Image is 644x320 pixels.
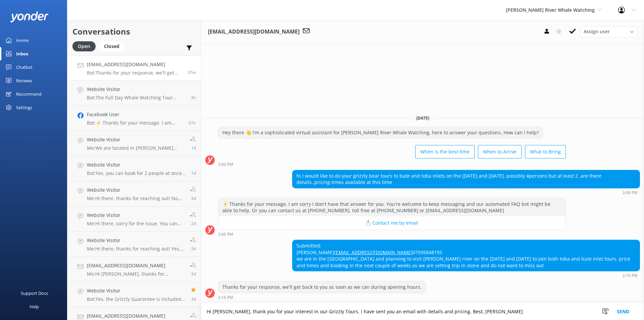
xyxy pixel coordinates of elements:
[67,131,201,156] a: Website VisitorMe:We are located in [PERSON_NAME][GEOGRAPHIC_DATA] at the [GEOGRAPHIC_DATA]. We d...
[218,127,543,138] div: Hey there 👋 I'm a sophisticated virtual assistant for [PERSON_NAME] River Whale Watching, here to...
[292,273,640,278] div: Aug 26 2025 02:15pm (UTC -07:00) America/Tijuana
[87,186,185,194] h4: Website Visitor
[87,262,185,269] h4: [EMAIL_ADDRESS][DOMAIN_NAME]
[292,240,640,271] div: Submitted: [PERSON_NAME] 07595848193 we are in the [GEOGRAPHIC_DATA] and planning to visit [PERSO...
[67,207,201,232] a: Website VisitorMe:Hi there, sorry for the issue. You can book yourself through our website [URL][...
[67,181,201,207] a: Website VisitorMe:Hi there, thanks for reaching out! No, we have three Zodiacs that we operate. T...
[67,81,201,106] a: Website VisitorBot:The Full Day Whale Watching Tour operates from [DATE] to [DATE]. If you're hav...
[191,195,196,201] span: Aug 24 2025 02:32pm (UTC -07:00) America/Tijuana
[623,274,638,278] strong: 2:15 PM
[72,42,99,50] a: Open
[87,195,185,201] p: Me: Hi there, thanks for reaching out! No, we have three Zodiacs that we operate. Two of them, [P...
[623,191,638,195] strong: 2:06 PM
[67,232,201,257] a: Website VisitorMe:Hi there, thanks for reaching out! Yes, you can. There is no additional fee inv...
[334,249,413,256] a: [EMAIL_ADDRESS][DOMAIN_NAME]
[16,47,29,60] div: Inbox
[87,312,185,320] h4: [EMAIL_ADDRESS][DOMAIN_NAME]
[87,145,185,151] p: Me: We are located in [PERSON_NAME][GEOGRAPHIC_DATA] at the [GEOGRAPHIC_DATA]. We do have some sp...
[87,170,186,176] p: Bot: Yes, you can book for 2 people at once. You can do this by visiting our website at [URL][DOM...
[87,287,186,294] h4: Website Visitor
[10,11,49,22] img: yonder-white-logo.png
[87,212,185,219] h4: Website Visitor
[67,106,201,131] a: Facebook UserBot:⚡ Thanks for your message. I am sorry I don't have that answer for you. You're w...
[87,221,185,227] p: Me: Hi there, sorry for the issue. You can book yourself through our website [URL][DOMAIN_NAME], ...
[191,271,196,277] span: Aug 24 2025 12:09pm (UTC -07:00) America/Tijuana
[87,61,182,68] h4: [EMAIL_ADDRESS][DOMAIN_NAME]
[478,145,522,158] button: When to Arrive
[16,101,32,114] div: Settings
[87,95,186,101] p: Bot: The Full Day Whale Watching Tour operates from [DATE] to [DATE]. If you're having trouble bo...
[580,26,637,37] div: Assign User
[191,296,196,302] span: Aug 23 2025 01:33pm (UTC -07:00) America/Tijuana
[16,34,29,47] div: Home
[218,295,426,300] div: Aug 26 2025 02:16pm (UTC -07:00) America/Tijuana
[87,120,183,126] p: Bot: ⚡ Thanks for your message. I am sorry I don't have that answer for you. You're welcome to ke...
[218,162,566,167] div: Aug 26 2025 02:00pm (UTC -07:00) America/Tijuana
[191,145,196,151] span: Aug 25 2025 09:23am (UTC -07:00) America/Tijuana
[16,60,33,74] div: Chatbot
[218,295,233,300] strong: 2:16 PM
[218,232,233,236] strong: 2:06 PM
[67,282,201,307] a: Website VisitorBot:Yes, the Grizzly Guarantee is included in both the Full Day Grizzly Bute Tour ...
[610,303,636,320] button: Send
[292,170,640,188] div: hi I would like to do your grizzly bear tours to bute and toba inlets on the [DATE] and [DATE]. p...
[87,70,182,76] p: Bot: Thanks for your response, we'll get back to you as soon as we can during opening hours.
[189,120,196,126] span: Aug 25 2025 04:55pm (UTC -07:00) America/Tijuana
[87,86,186,93] h4: Website Visitor
[67,55,201,81] a: [EMAIL_ADDRESS][DOMAIN_NAME]Bot:Thanks for your response, we'll get back to you as soon as we can...
[87,111,183,118] h4: Facebook User
[87,161,186,169] h4: Website Visitor
[218,163,233,167] strong: 2:00 PM
[201,303,644,320] textarea: Hi [PERSON_NAME], thank you for your interest in our Grizzly Tours. i have sent you an email with...
[218,232,566,236] div: Aug 26 2025 02:06pm (UTC -07:00) America/Tijuana
[87,136,185,143] h4: Website Visitor
[208,28,300,36] h3: [EMAIL_ADDRESS][DOMAIN_NAME]
[87,237,185,244] h4: Website Visitor
[218,281,426,293] div: Thanks for your response, we'll get back to you as soon as we can during opening hours.
[506,7,595,13] span: [PERSON_NAME] River Whale Watching
[191,170,196,176] span: Aug 24 2025 06:20pm (UTC -07:00) America/Tijuana
[67,156,201,181] a: Website VisitorBot:Yes, you can book for 2 people at once. You can do this by visiting our websit...
[87,271,185,277] p: Me: Hi [PERSON_NAME], thanks for reaching out! Unfortunately, we are not running any 4pm tours at...
[525,145,566,158] button: What to Bring
[218,198,566,216] div: ⚡ Thanks for your message. I am sorry I don't have that answer for you. You're welcome to keep me...
[30,300,39,313] div: Help
[187,70,196,75] span: Aug 26 2025 02:15pm (UTC -07:00) America/Tijuana
[584,28,610,35] span: Assign user
[72,25,196,38] h2: Conversations
[67,257,201,282] a: [EMAIL_ADDRESS][DOMAIN_NAME]Me:Hi [PERSON_NAME], thanks for reaching out! Unfortunately, we are n...
[415,145,475,158] button: When is the best time
[191,221,196,226] span: Aug 24 2025 02:19pm (UTC -07:00) America/Tijuana
[292,190,640,195] div: Aug 26 2025 02:06pm (UTC -07:00) America/Tijuana
[87,246,185,252] p: Me: Hi there, thanks for reaching out! Yes, you can. There is no additional fee involved. Our onl...
[21,286,48,300] div: Support Docs
[72,41,96,51] div: Open
[191,95,196,100] span: Aug 26 2025 10:52am (UTC -07:00) America/Tijuana
[16,87,42,101] div: Recommend
[218,216,566,230] button: 📩 Contact me by email
[87,296,186,302] p: Bot: Yes, the Grizzly Guarantee is included in both the Full Day Grizzly Bute Tour and the Full D...
[99,42,128,50] a: Closed
[99,41,124,51] div: Closed
[16,74,32,87] div: Reviews
[191,246,196,252] span: Aug 24 2025 02:14pm (UTC -07:00) America/Tijuana
[412,115,433,121] span: [DATE]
